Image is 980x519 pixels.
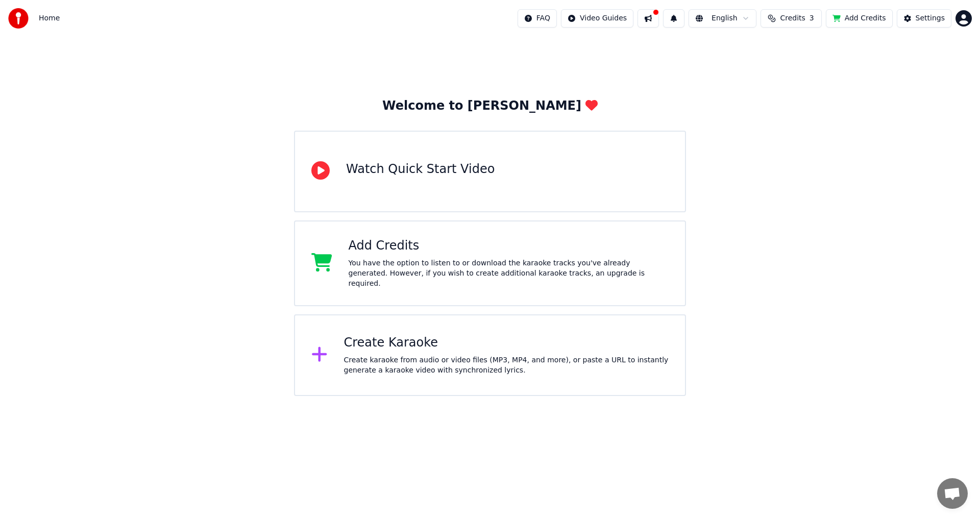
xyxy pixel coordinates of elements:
[344,355,669,376] div: Create karaoke from audio or video files (MP3, MP4, and more), or paste a URL to instantly genera...
[810,13,814,23] span: 3
[344,335,669,351] div: Create Karaoke
[780,13,805,23] span: Credits
[561,9,633,28] button: Video Guides
[349,238,669,254] div: Add Credits
[39,13,60,23] span: Home
[346,161,495,178] div: Watch Quick Start Video
[937,478,968,509] div: Open chat
[897,9,951,28] button: Settings
[8,8,29,29] img: youka
[349,258,669,289] div: You have the option to listen to or download the karaoke tracks you've already generated. However...
[39,13,60,23] nav: breadcrumb
[382,98,598,114] div: Welcome to [PERSON_NAME]
[826,9,893,28] button: Add Credits
[916,13,945,23] div: Settings
[761,9,822,28] button: Credits3
[518,9,557,28] button: FAQ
